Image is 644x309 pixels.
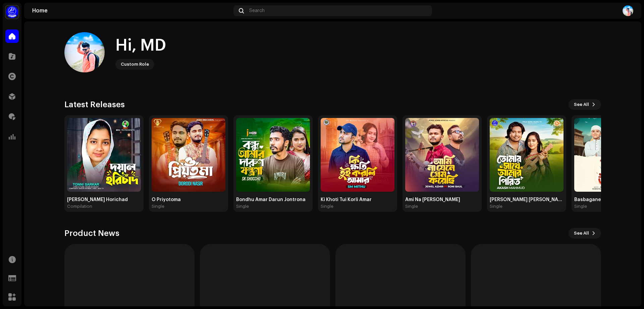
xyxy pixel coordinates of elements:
[574,204,587,209] div: Single
[152,204,164,209] div: Single
[236,197,310,202] div: Bondhu Amar Darun Jontrona
[569,228,601,239] button: See All
[321,197,394,202] div: Ki Khoti Tui Korli Amar
[490,197,563,202] div: [PERSON_NAME] [PERSON_NAME] Pirit
[115,35,166,56] div: Hi, MD
[623,5,633,16] img: e3beb259-b458-44ea-8989-03348e25a1e1
[67,118,141,192] img: 2bb0aa13-1442-44b6-ac0e-89ee91862c01
[569,99,601,110] button: See All
[32,8,231,13] div: Home
[67,204,92,209] div: Compilation
[64,99,125,110] h3: Latest Releases
[490,118,563,192] img: 9a2c2326-f58f-4251-a9cc-c1489b972948
[490,204,502,209] div: Single
[405,204,418,209] div: Single
[64,228,119,239] h3: Product News
[574,227,589,240] span: See All
[405,118,479,192] img: 773db7e5-14f4-4c98-82e2-f18f35b75c89
[152,197,225,202] div: O Priyotoma
[236,118,310,192] img: 6740a5b2-190e-497f-a02b-7be43275a8c2
[67,197,141,202] div: [PERSON_NAME] Horichad
[321,204,333,209] div: Single
[321,118,394,192] img: f93061d3-556d-466f-a547-92257803c94b
[5,5,19,19] img: a1dd4b00-069a-4dd5-89ed-38fbdf7e908f
[152,118,225,192] img: 37840005-ddbb-4de8-9714-8cbc8170de55
[121,60,149,68] div: Custom Role
[574,98,589,111] span: See All
[236,204,249,209] div: Single
[405,197,479,202] div: Ami Na [PERSON_NAME]
[64,32,105,72] img: e3beb259-b458-44ea-8989-03348e25a1e1
[249,8,265,13] span: Search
